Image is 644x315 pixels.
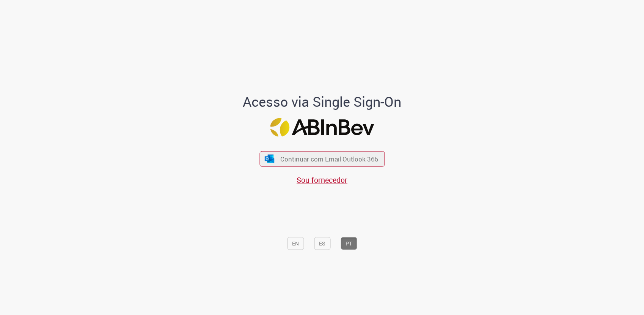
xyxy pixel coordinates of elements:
span: Continuar com Email Outlook 365 [280,155,379,163]
button: ícone Azure/Microsoft 360 Continuar com Email Outlook 365 [259,151,385,167]
img: Logo ABInBev [270,118,374,137]
button: PT [341,237,357,250]
h1: Acesso via Single Sign-On [217,94,427,109]
a: Sou fornecedor [297,175,347,185]
button: EN [287,237,304,250]
button: ES [314,237,330,250]
img: ícone Azure/Microsoft 360 [264,155,275,163]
